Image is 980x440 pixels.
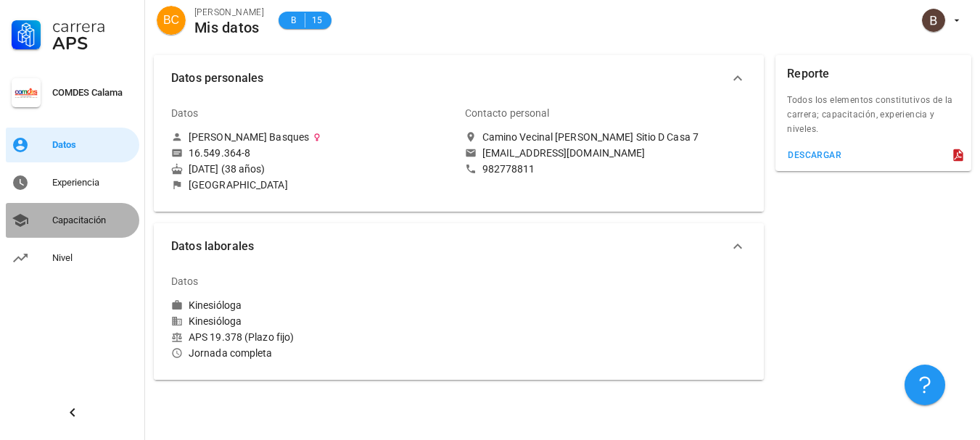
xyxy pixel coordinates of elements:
[189,146,250,159] div: 16.549.364-8
[482,162,535,175] div: 982778811
[171,236,729,257] span: Datos laborales
[171,346,453,360] div: Jornada completa
[465,162,747,175] a: 982778811
[6,241,139,275] a: Nivel
[189,178,288,191] div: [GEOGRAPHIC_DATA]
[465,96,550,130] div: Contacto personal
[171,264,199,299] div: Datos
[154,55,764,101] button: Datos personales
[163,6,179,35] span: BC
[52,177,133,188] div: Experiencia
[171,331,453,344] div: APS 19.378 (Plazo fijo)
[787,55,829,93] div: Reporte
[465,130,747,144] a: Camino Vecinal [PERSON_NAME] Sitio D Casa 7
[52,252,133,264] div: Nivel
[52,35,133,52] div: APS
[787,150,841,160] div: descargar
[6,203,139,238] a: Capacitación
[52,215,133,226] div: Capacitación
[482,146,646,159] div: [EMAIL_ADDRESS][DOMAIN_NAME]
[171,162,453,175] div: [DATE] (38 años)
[6,128,139,162] a: Datos
[154,223,764,270] button: Datos laborales
[189,130,309,144] div: [PERSON_NAME] Basques
[482,130,699,144] div: Camino Vecinal [PERSON_NAME] Sitio D Casa 7
[465,146,747,159] a: [EMAIL_ADDRESS][DOMAIN_NAME]
[311,13,323,28] span: 15
[157,6,186,35] div: avatar
[171,96,199,130] div: Datos
[775,93,971,145] div: Todos los elementos constitutivos de la carrera; capacitación, experiencia y niveles.
[189,299,242,312] div: Kinesióloga
[171,68,729,88] span: Datos personales
[52,87,133,99] div: COMDES Calama
[171,315,453,328] div: Kinesióloga
[6,165,139,200] a: Experiencia
[194,5,264,20] div: [PERSON_NAME]
[922,9,945,32] div: avatar
[194,20,264,36] div: Mis datos
[52,17,133,35] div: Carrera
[52,139,133,151] div: Datos
[287,13,299,28] span: B
[781,145,847,165] button: descargar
